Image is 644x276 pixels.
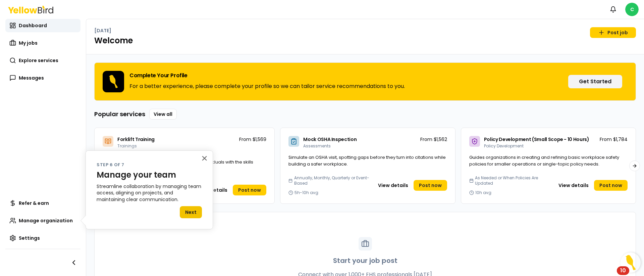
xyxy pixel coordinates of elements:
[484,136,589,143] span: Policy Development (Small Scope - 10 Hours)
[201,153,208,164] button: Close
[94,35,636,46] h1: Welcome
[288,154,446,167] span: Simulate an OSHA visit, spotting gaps before they turn into citations while building a safer work...
[568,75,622,88] button: Get Started
[19,217,73,224] span: Manage organization
[19,235,40,241] span: Settings
[117,143,137,149] span: Trainings
[303,136,357,143] span: Mock OSHA Inspection
[294,175,371,186] span: Annually, Monthly, Quarterly or Event-Based
[19,75,44,81] span: Messages
[484,143,524,149] span: Policy Development
[238,187,261,193] span: Post now
[129,73,405,78] h3: Complete Your Profile
[333,256,397,265] h3: Start your job post
[475,175,552,186] span: As Needed or When Policies Are Updated
[180,206,202,218] button: Next
[19,40,38,46] span: My jobs
[554,180,593,191] button: View details
[97,162,202,169] p: Step 6 of 7
[600,136,628,143] p: From $1,784
[294,190,318,195] span: 5h-10h avg
[475,190,491,195] span: 10h avg
[599,182,622,189] span: Post now
[94,27,111,34] p: [DATE]
[94,109,145,119] h3: Popular services
[420,136,447,143] p: From $1,562
[19,57,58,64] span: Explore services
[149,109,177,120] a: View all
[239,136,266,143] p: From $1,569
[97,170,202,180] p: Manage your team
[621,252,641,273] button: Open Resource Center, 10 new notifications
[129,82,405,90] p: For a better experience, please complete your profile so we can tailor service recommendations to...
[97,183,202,203] p: Streamline collaboration by managing team access, aligning on projects, and maintaining clear com...
[19,22,47,29] span: Dashboard
[117,136,155,143] span: Forklift Training
[625,3,639,16] span: C
[303,143,331,149] span: Assessments
[419,182,442,189] span: Post now
[590,27,636,38] a: Post job
[19,200,49,206] span: Refer & earn
[469,154,619,167] span: Guides organizations in creating and refining basic workplace safety policies for smaller operati...
[374,180,412,191] button: View details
